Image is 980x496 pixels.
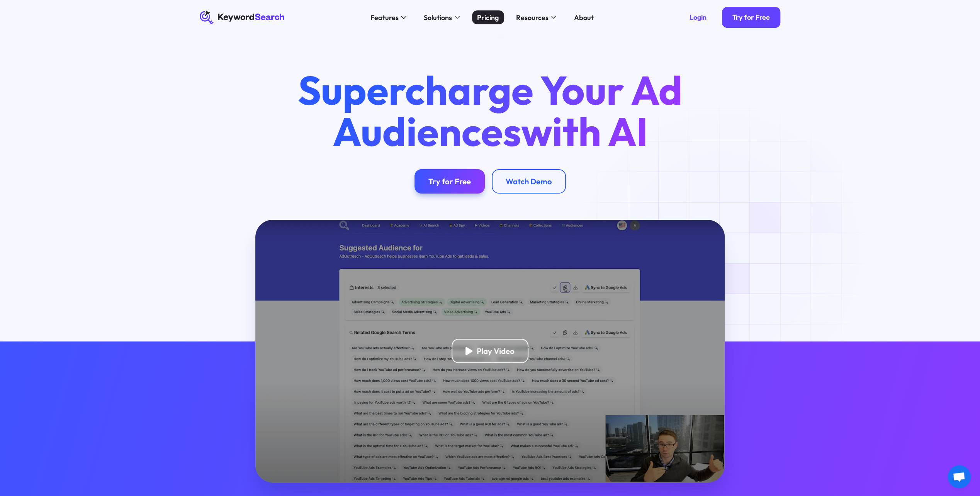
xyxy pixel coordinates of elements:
a: Try for Free [722,7,780,28]
a: Login [679,7,717,28]
a: Try for Free [414,169,485,194]
div: Login [690,13,707,22]
div: Pricing [477,12,499,23]
div: Try for Free [428,177,471,186]
div: Watch Demo [506,177,552,186]
div: Play Video [477,346,515,356]
div: About [574,12,593,23]
a: Open chat [948,465,971,488]
span: with AI [521,106,648,156]
div: Features [370,12,399,23]
div: Solutions [424,12,452,23]
h1: Supercharge Your Ad Audiences [282,70,699,152]
a: Pricing [472,10,504,24]
a: open lightbox [255,220,725,482]
a: About [569,10,599,24]
div: Resources [516,12,549,23]
div: Try for Free [732,13,770,22]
